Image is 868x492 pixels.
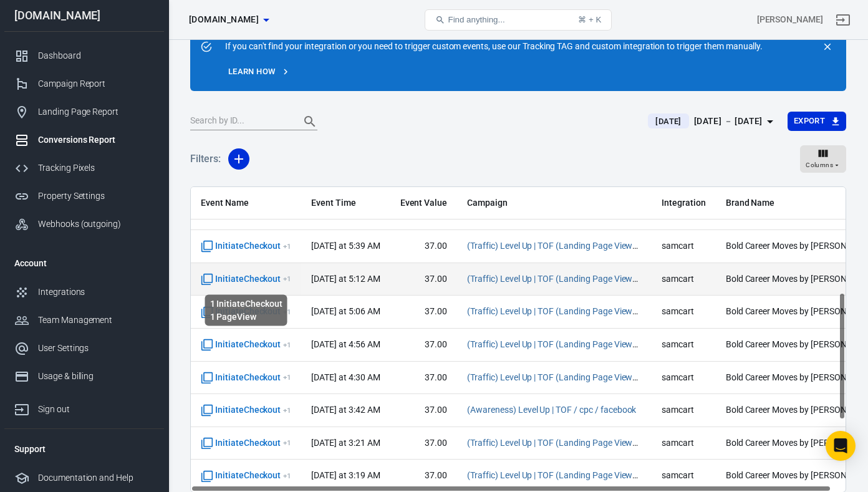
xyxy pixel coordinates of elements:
a: (Traffic) Level Up | TOF (Landing Page Views) / cpc / facebook [467,306,705,316]
div: Sign out [38,403,154,416]
span: InitiateCheckout [201,273,291,286]
sup: + 1 [283,406,291,415]
a: Integrations [4,278,164,306]
span: samcart [662,240,706,253]
a: Usage & billing [4,362,164,390]
span: samcart [662,273,706,286]
span: 37.00 [400,404,448,417]
time: 2025-09-07T05:06:22-04:00 [311,306,380,316]
span: InitiateCheckout [201,437,291,450]
span: Columns [806,160,833,171]
a: (Traffic) Level Up | TOF (Landing Page Views) / cpc / facebook [467,339,705,349]
span: samcart [662,404,706,417]
span: 37.00 [400,240,448,253]
span: (Traffic) Level Up | TOF (Landing Page Views) / cpc / facebook [467,240,642,253]
span: 37.00 [400,339,448,351]
sup: + 1 [283,274,291,283]
time: 2025-09-07T04:30:04-04:00 [311,372,380,382]
div: Usage & billing [38,370,154,383]
div: Dashboard [38,49,154,62]
span: samcart [662,470,706,482]
div: User Settings [38,342,154,355]
span: 37.00 [400,372,448,384]
sup: + 1 [283,471,291,480]
span: InitiateCheckout [201,372,291,384]
div: Property Settings [38,190,154,203]
span: 37.00 [400,273,448,286]
a: (Traffic) Level Up | TOF (Landing Page Views) / cpc / facebook [467,438,705,448]
button: Columns [800,145,846,173]
span: samcart [662,372,706,384]
sup: + 1 [283,340,291,349]
div: scrollable content [191,187,846,492]
a: (Traffic) Level Up | TOF (Landing Page Views) / cpc / facebook [467,274,705,284]
div: Documentation and Help [38,471,154,485]
span: Event Name [201,197,291,210]
li: 1 InitiateCheckout [210,297,282,311]
a: User Settings [4,334,164,362]
li: 1 PageView [210,311,282,324]
a: (Traffic) Level Up | TOF (Landing Page Views) / cpc / facebook [467,241,705,251]
div: Conversions Report [38,133,154,147]
span: InitiateCheckout [201,339,291,351]
div: ⌘ + K [578,15,601,24]
a: Campaign Report [4,70,164,98]
span: InitiateCheckout [201,470,291,482]
span: 37.00 [400,306,448,318]
time: 2025-09-07T03:19:24-04:00 [311,470,380,480]
div: [DATE] － [DATE] [694,113,763,129]
li: Account [4,248,164,278]
a: Conversions Report [4,126,164,154]
button: Export [788,112,846,131]
span: InitiateCheckout [201,240,291,253]
a: Learn how [225,62,293,82]
button: close [819,38,836,55]
span: samcart [662,306,706,318]
span: Campaign [467,197,642,210]
div: Tracking Pixels [38,162,154,175]
a: Team Management [4,306,164,334]
span: Event Time [311,197,380,210]
div: Landing Page Report [38,105,154,118]
span: (Traffic) Level Up | TOF (Landing Page Views) / cpc / facebook [467,470,642,482]
div: Campaign Report [38,77,154,90]
span: (Traffic) Level Up | TOF (Landing Page Views) / cpc / facebook [467,273,642,286]
a: (Traffic) Level Up | TOF (Landing Page Views) / cpc / facebook [467,372,705,382]
div: Webhooks (outgoing) [38,218,154,231]
span: Event Value [400,197,448,210]
a: Sign out [4,390,164,423]
time: 2025-09-07T03:42:56-04:00 [311,405,380,415]
a: (Traffic) Level Up | TOF (Landing Page Views) / cpc / facebook [467,470,705,480]
span: samcart [662,339,706,351]
sup: + 1 [283,438,291,447]
span: (Traffic) Level Up | TOF (Landing Page Views) / cpc / facebook [467,437,642,450]
button: Find anything...⌘ + K [425,9,612,31]
a: Landing Page Report [4,98,164,126]
div: Account id: txVnG5a9 [757,13,823,26]
span: Integration [662,197,706,210]
div: [DOMAIN_NAME] [4,10,164,21]
li: Support [4,434,164,464]
input: Search by ID... [190,113,290,130]
time: 2025-09-07T04:56:00-04:00 [311,339,380,349]
a: Webhooks (outgoing) [4,210,164,238]
a: Dashboard [4,42,164,70]
time: 2025-09-07T05:39:27-04:00 [311,241,380,251]
span: Find anything... [448,15,504,24]
span: [DATE] [650,115,686,128]
span: InitiateCheckout [201,404,291,417]
time: 2025-09-07T03:21:38-04:00 [311,438,380,448]
div: Team Management [38,314,154,327]
button: Search [295,107,325,137]
sup: + 1 [283,373,291,382]
span: (Traffic) Level Up | TOF (Landing Page Views) / cpc / facebook [467,372,642,384]
a: Sign out [828,5,858,35]
div: Open Intercom Messenger [826,431,856,461]
time: 2025-09-07T05:12:33-04:00 [311,274,380,284]
span: 37.00 [400,437,448,450]
sup: + 1 [283,242,291,251]
span: samcart.com [189,12,259,27]
span: InitiateCheckout [201,306,291,318]
button: [DOMAIN_NAME] [184,8,274,31]
a: (Awareness) Level Up | TOF / cpc / facebook [467,405,636,415]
